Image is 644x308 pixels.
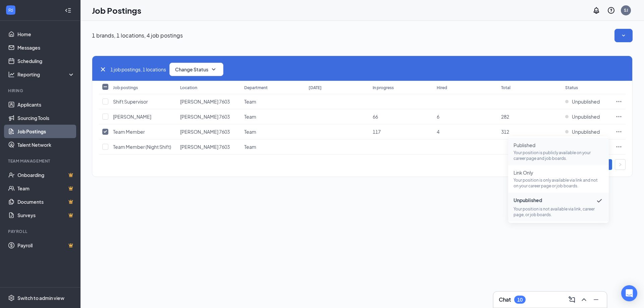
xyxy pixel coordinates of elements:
div: Department [244,85,268,90]
a: Home [17,27,75,41]
td: Team [241,94,305,109]
svg: ChevronUp [580,296,588,304]
span: Published [514,142,603,148]
div: Payroll [8,229,73,234]
span: [PERSON_NAME] 7603 [180,144,230,150]
div: Location [180,85,197,90]
svg: Collapse [65,7,71,14]
div: SJ [624,7,628,13]
span: 66 [373,114,378,120]
a: Talent Network [17,138,75,151]
svg: ComposeMessage [568,296,576,304]
span: [PERSON_NAME] 7603 [180,99,230,105]
svg: Ellipses [615,128,622,135]
span: Team [244,114,256,120]
th: [DATE] [305,81,369,94]
span: Shift Supervisor [113,99,148,105]
div: Team Management [8,158,73,164]
div: 10 [517,297,523,303]
svg: SmallChevronDown [210,65,218,73]
span: [PERSON_NAME] 7603 [180,114,230,120]
a: Messages [17,41,75,54]
a: TeamCrown [17,182,75,195]
span: 6 [437,114,439,120]
span: Team [244,144,256,150]
a: PayrollCrown [17,239,75,252]
span: 4 [437,129,439,135]
th: In progress [369,81,433,94]
svg: Ellipses [615,98,622,105]
span: Team Member [113,129,145,135]
span: Team Member (Night Shift) [113,144,171,150]
th: Total [498,81,562,94]
p: Your position is publicly available on your career page and job boards. [514,150,603,161]
p: 1 brands, 1 locations, 4 job postings [92,32,183,39]
svg: WorkstreamLogo [7,7,14,13]
div: Job postings [113,85,138,90]
button: SmallChevronDown [614,29,633,42]
button: ComposeMessage [567,294,577,305]
svg: Ellipses [615,143,622,150]
span: Team [244,99,256,105]
a: Scheduling [17,54,75,68]
span: 312 [501,129,509,135]
a: DocumentsCrown [17,195,75,208]
span: [PERSON_NAME] [113,114,151,120]
h3: Chat [499,296,511,303]
svg: SmallChevronDown [620,32,627,39]
p: Your position is only available via link and not on your career page or job boards. [514,177,603,189]
p: Your position is not available via link, career page, or job boards. [514,206,603,218]
span: right [618,163,622,167]
a: Sourcing Tools [17,111,75,125]
span: Unpublished [572,113,600,120]
td: Team [241,139,305,155]
span: 117 [373,129,381,135]
td: Team [241,124,305,139]
svg: Cross [99,65,107,73]
td: Tim Hortons 7603 [177,139,241,155]
button: Minimize [591,294,601,305]
span: Unpublished [514,197,603,205]
svg: Notifications [592,6,600,14]
svg: Ellipses [615,113,622,120]
a: SurveysCrown [17,208,75,222]
span: 282 [501,114,509,120]
span: Team [244,129,256,135]
svg: Analysis [8,71,15,78]
td: Tim Hortons 7603 [177,124,241,139]
div: Hiring [8,88,73,94]
td: Team [241,109,305,124]
div: Switch to admin view [17,295,64,301]
th: Hired [433,81,497,94]
a: OnboardingCrown [17,168,75,182]
span: 1 job postings, 1 locations [110,66,166,73]
svg: Minimize [592,296,600,304]
svg: Settings [8,295,15,301]
a: Job Postings [17,125,75,138]
h1: Job Postings [92,5,141,16]
button: Change StatusSmallChevronDown [169,63,223,76]
svg: Checkmark [595,197,603,205]
span: Link Only [514,169,603,176]
a: Applicants [17,98,75,111]
svg: QuestionInfo [607,6,615,14]
th: Status [562,81,612,94]
td: Tim Hortons 7603 [177,94,241,109]
div: Open Intercom Messenger [621,285,637,301]
span: Change Status [175,67,208,72]
div: Reporting [17,71,75,78]
span: [PERSON_NAME] 7603 [180,129,230,135]
button: ChevronUp [579,294,589,305]
li: Next Page [615,159,626,170]
td: Tim Hortons 7603 [177,109,241,124]
span: Unpublished [572,128,600,135]
button: right [615,159,626,170]
span: Unpublished [572,98,600,105]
